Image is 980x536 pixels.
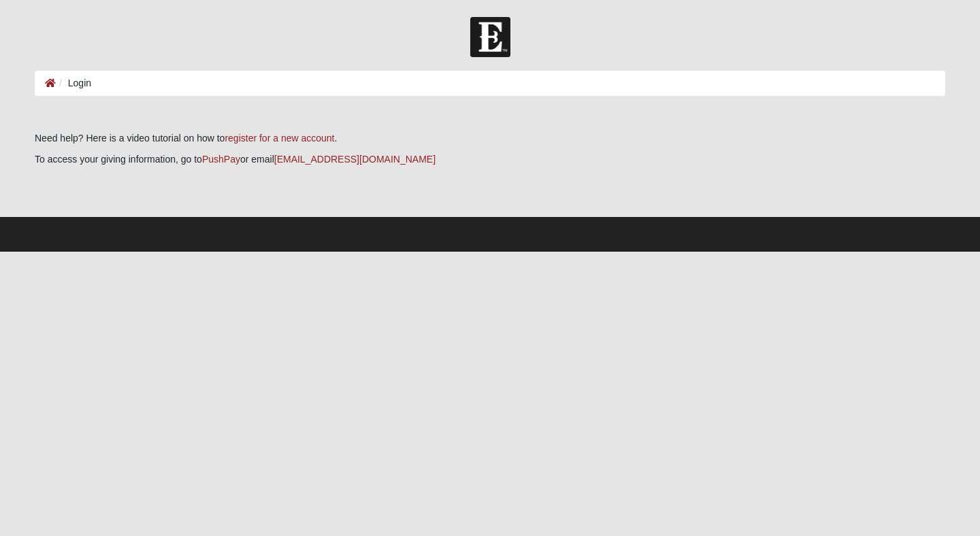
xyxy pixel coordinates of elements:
[470,17,510,57] img: Church of Eleven22 Logo
[225,133,334,144] a: register for a new account
[274,154,436,165] a: [EMAIL_ADDRESS][DOMAIN_NAME]
[56,76,91,90] li: Login
[35,131,945,146] p: Need help? Here is a video tutorial on how to .
[35,152,945,167] p: To access your giving information, go to or email
[202,154,240,165] a: PushPay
